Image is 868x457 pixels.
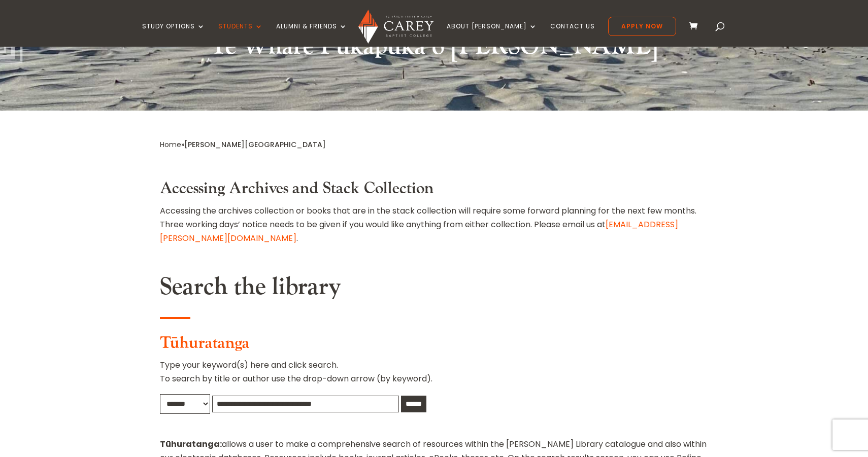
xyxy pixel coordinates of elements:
[184,139,326,150] span: [PERSON_NAME][GEOGRAPHIC_DATA]
[160,32,708,66] h2: Te Whare Pukapuka o [PERSON_NAME]
[218,23,263,47] a: Students
[160,334,708,358] h3: Tūhuratanga
[160,139,181,150] a: Home
[160,204,708,245] p: Accessing the archives collection or books that are in the stack collection will require some for...
[550,23,595,47] a: Contact Us
[608,17,676,36] a: Apply Now
[276,23,347,47] a: Alumni & Friends
[358,10,433,44] img: Carey Baptist College
[142,23,205,47] a: Study Options
[160,358,708,394] p: Type your keyword(s) here and click search. To search by title or author use the drop-down arrow ...
[160,438,222,450] strong: Tūhuratanga:
[447,23,537,47] a: About [PERSON_NAME]
[160,139,326,150] span: »
[160,272,708,307] h2: Search the library
[160,179,708,203] h3: Accessing Archives and Stack Collection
